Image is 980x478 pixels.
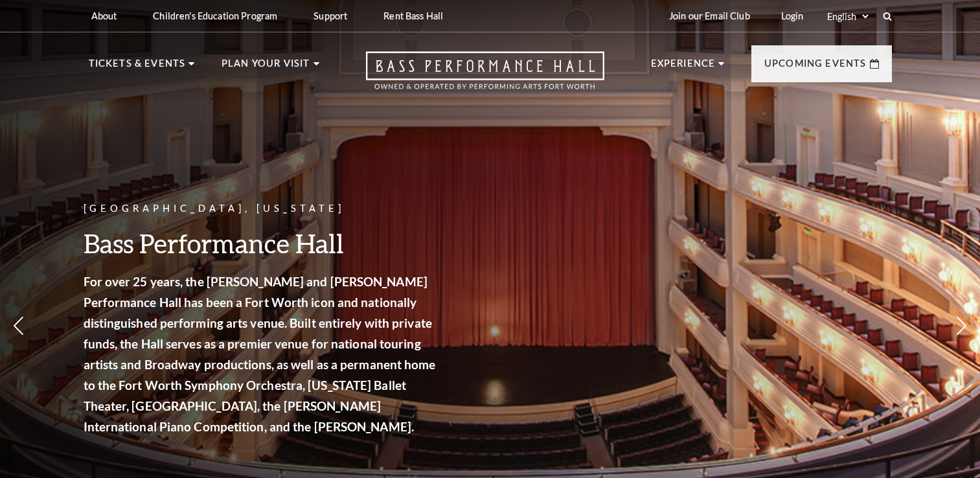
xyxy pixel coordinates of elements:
p: Tickets & Events [89,56,186,79]
p: About [91,10,117,21]
p: Support [313,10,347,21]
p: Rent Bass Hall [383,10,443,21]
p: Children's Education Program [153,10,277,21]
p: Upcoming Events [764,56,867,79]
p: [GEOGRAPHIC_DATA], [US_STATE] [84,201,440,217]
p: Experience [651,56,716,79]
p: Plan Your Visit [222,56,310,79]
strong: For over 25 years, the [PERSON_NAME] and [PERSON_NAME] Performance Hall has been a Fort Worth ico... [84,274,436,434]
select: Select: [825,10,871,23]
h3: Bass Performance Hall [84,227,440,260]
